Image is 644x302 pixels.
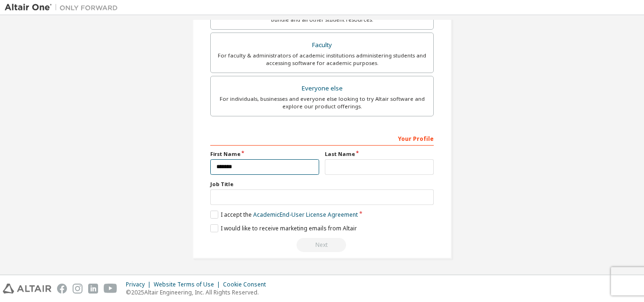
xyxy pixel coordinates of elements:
[216,39,428,52] div: Faculty
[325,150,434,158] label: Last Name
[210,150,319,158] label: First Name
[88,284,98,294] img: linkedin.svg
[216,52,428,67] div: For faculty & administrators of academic institutions administering students and accessing softwa...
[73,284,83,294] img: instagram.svg
[210,238,434,252] div: Read and acccept EULA to continue
[5,3,123,12] img: Altair One
[210,224,357,232] label: I would like to receive marketing emails from Altair
[210,131,434,146] div: Your Profile
[57,284,67,294] img: facebook.svg
[253,211,358,219] a: Academic End-User License Agreement
[154,281,223,288] div: Website Terms of Use
[104,284,117,294] img: youtube.svg
[210,211,358,219] label: I accept the
[126,281,154,288] div: Privacy
[126,288,272,296] p: © 2025 Altair Engineering, Inc. All Rights Reserved.
[223,281,272,288] div: Cookie Consent
[3,284,51,294] img: altair_logo.svg
[210,180,434,188] label: Job Title
[216,82,428,95] div: Everyone else
[216,95,428,110] div: For individuals, businesses and everyone else looking to try Altair software and explore our prod...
